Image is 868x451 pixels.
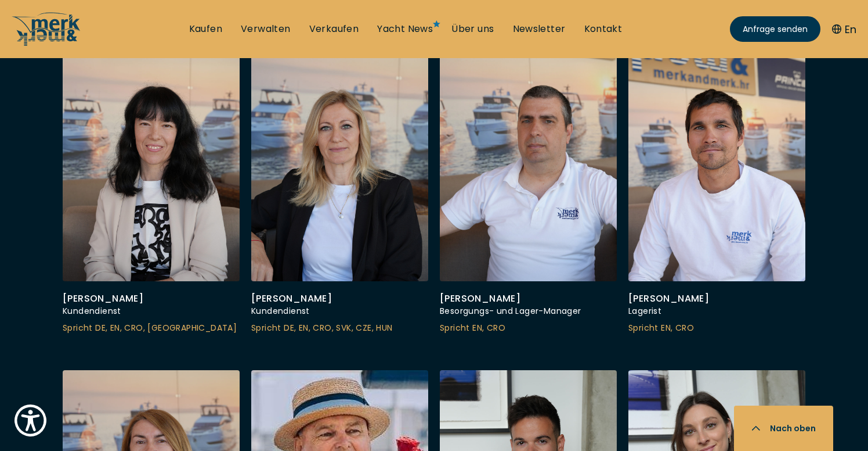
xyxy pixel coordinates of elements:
[12,402,49,439] button: Show Accessibility Preferences
[63,321,240,335] div: Spricht
[451,23,494,35] a: Über uns
[95,322,237,334] span: DE, EN, CRO, [GEOGRAPHIC_DATA]
[743,23,808,35] span: Anfrage senden
[440,293,617,305] div: [PERSON_NAME]
[251,305,428,318] div: Kundendienst
[63,293,240,305] div: [PERSON_NAME]
[377,23,433,35] a: Yacht News
[440,321,617,335] div: Spricht
[241,23,291,35] a: Verwalten
[661,322,694,334] span: EN, CRO
[628,305,805,318] div: Lagerist
[832,22,856,37] button: En
[584,23,623,35] a: Kontakt
[251,293,428,305] div: [PERSON_NAME]
[440,305,617,318] div: Besorgungs- und Lager-Manager
[189,23,222,35] a: Kaufen
[513,23,566,35] a: Newsletter
[734,406,833,451] button: Nach oben
[730,16,820,42] a: Anfrage senden
[284,322,392,334] span: DE, EN, CRO, SVK, CZE, HUN
[309,23,359,35] a: Verkaufen
[628,321,805,335] div: Spricht
[472,322,505,334] span: EN, CRO
[628,293,805,305] div: [PERSON_NAME]
[63,305,240,318] div: Kundendienst
[251,321,428,335] div: Spricht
